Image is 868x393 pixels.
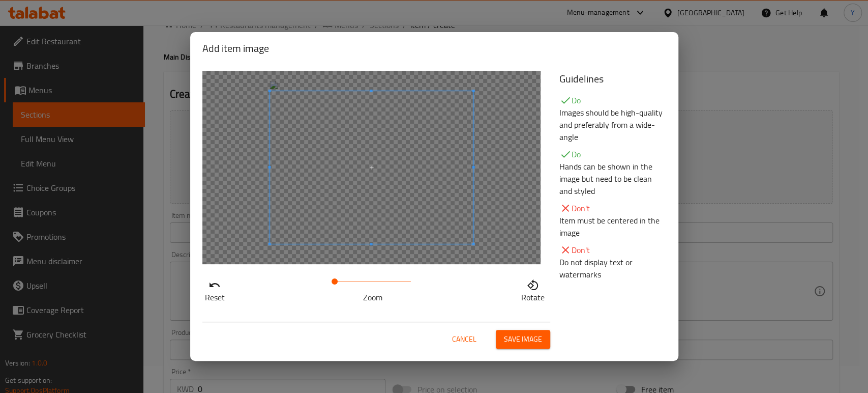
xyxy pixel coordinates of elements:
[521,291,545,303] p: Rotate
[559,256,666,280] p: Do not display text or watermarks
[559,94,666,106] p: Do
[559,106,666,143] p: Images should be high-quality and preferably from a wide-angle
[559,214,666,239] p: Item must be centered in the image
[202,276,227,302] button: Reset
[559,71,666,87] h5: Guidelines
[205,291,225,303] p: Reset
[452,333,476,346] span: Cancel
[559,244,666,256] p: Don't
[559,148,666,160] p: Do
[559,202,666,214] p: Don't
[335,291,411,303] p: Zoom
[504,333,542,346] span: Save image
[559,160,666,197] p: Hands can be shown in the image but need to be clean and styled
[202,40,666,57] h2: Add item image
[448,330,481,349] button: Cancel
[519,276,547,302] button: Rotate
[496,330,550,349] button: Save image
